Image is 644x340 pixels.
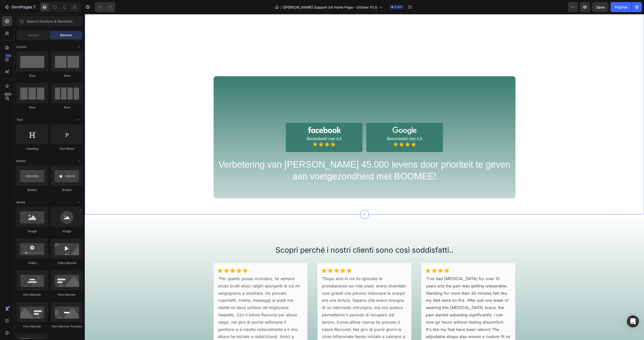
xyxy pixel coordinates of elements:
[129,231,431,241] h2: Scopri perché i nostri clienti sono così soddisfatti..
[280,5,282,10] span: /
[51,229,83,234] div: Image
[16,159,26,163] span: Button
[75,198,83,206] span: Toggle open
[394,5,402,9] span: Draft
[16,73,48,78] div: Row
[51,188,83,192] div: Button
[75,157,83,165] span: Toggle open
[16,16,83,26] input: Search Sections & Elements
[16,118,23,122] span: Text
[51,73,83,78] div: Row
[2,2,37,12] button: 7
[75,43,83,51] span: Toggle open
[16,229,48,234] div: Image
[615,5,627,10] div: Publish
[51,261,83,265] div: Video Banner
[16,45,26,49] span: Layout
[60,33,72,37] span: Element
[283,5,377,10] span: ([PERSON_NAME] Support )of Home Page - Ortolex V1.0
[33,4,35,10] p: 7
[85,14,644,340] iframe: Design area
[627,315,639,327] div: Open Intercom Messenger
[51,146,83,151] div: Text Block
[596,5,605,9] span: Save
[51,105,83,110] div: Row
[592,2,609,12] button: Save
[16,324,48,329] div: Hero Banner
[75,116,83,124] span: Toggle open
[611,2,632,12] button: Publish
[16,261,48,265] div: Video
[4,92,12,96] div: Beta
[16,146,48,151] div: Heading
[16,188,48,192] div: Button
[16,292,48,297] div: Hero Banner
[95,2,115,12] div: Undo/Redo
[51,292,83,297] div: Hero Banner
[51,324,83,329] div: Hero Banner Parallax
[28,33,39,37] span: Section
[16,200,25,205] span: Media
[16,105,48,110] div: Row
[5,54,12,58] div: 450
